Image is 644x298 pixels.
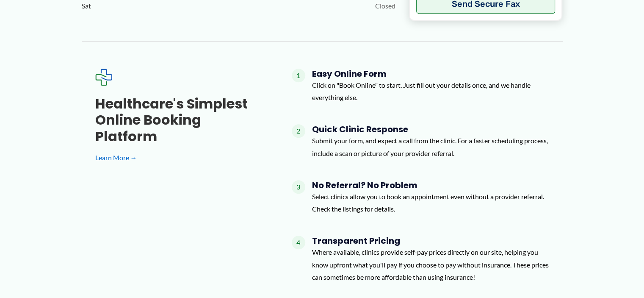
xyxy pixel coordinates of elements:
p: Click on "Book Online" to start. Just fill out your details once, and we handle everything else. [312,79,549,104]
h3: Healthcare's simplest online booking platform [95,96,265,145]
h4: No Referral? No Problem [312,180,549,190]
span: 2 [292,124,305,138]
h4: Quick Clinic Response [312,124,549,134]
span: 3 [292,180,305,194]
p: Select clinics allow you to book an appointment even without a provider referral. Check the listi... [312,190,549,215]
span: 1 [292,69,305,82]
p: Where available, clinics provide self-pay prices directly on our site, helping you know upfront w... [312,246,549,284]
h4: Easy Online Form [312,69,549,79]
a: Learn More → [95,151,265,164]
p: Submit your form, and expect a call from the clinic. For a faster scheduling process, include a s... [312,134,549,159]
img: Expected Healthcare Logo [95,69,112,86]
span: 4 [292,236,305,249]
h4: Transparent Pricing [312,236,549,246]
